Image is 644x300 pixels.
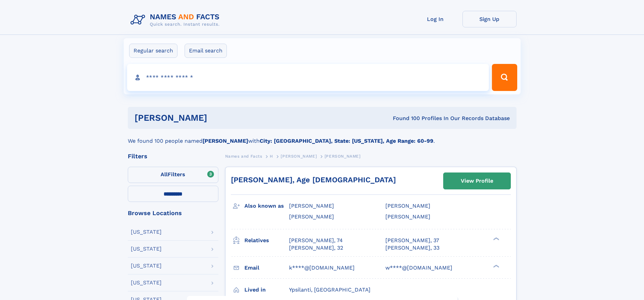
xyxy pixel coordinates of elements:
[202,138,248,144] b: [PERSON_NAME]
[289,237,343,244] a: [PERSON_NAME], 74
[128,11,225,29] img: Logo Names and Facts
[270,152,273,160] a: H
[270,154,273,159] span: H
[325,154,361,159] span: [PERSON_NAME]
[260,138,433,144] b: City: [GEOGRAPHIC_DATA], State: [US_STATE], Age Range: 60-99
[225,152,262,160] a: Names and Facts
[492,64,517,91] button: Search Button
[289,203,334,209] span: [PERSON_NAME]
[128,167,218,183] label: Filters
[385,244,439,252] a: [PERSON_NAME], 33
[128,210,218,216] div: Browse Locations
[185,44,227,58] label: Email search
[244,284,289,296] h3: Lived in
[385,203,430,209] span: [PERSON_NAME]
[281,152,317,160] a: [PERSON_NAME]
[461,173,493,189] div: View Profile
[161,171,168,178] span: All
[128,153,218,159] div: Filters
[289,244,343,252] a: [PERSON_NAME], 32
[231,176,396,184] a: [PERSON_NAME], Age [DEMOGRAPHIC_DATA]
[385,213,430,220] span: [PERSON_NAME]
[444,173,510,189] a: View Profile
[127,64,489,91] input: search input
[289,213,334,220] span: [PERSON_NAME]
[131,246,162,252] div: [US_STATE]
[462,11,517,27] a: Sign Up
[281,154,317,159] span: [PERSON_NAME]
[244,262,289,274] h3: Email
[408,11,462,27] a: Log In
[131,229,162,235] div: [US_STATE]
[131,263,162,269] div: [US_STATE]
[131,280,162,285] div: [US_STATE]
[385,237,439,244] a: [PERSON_NAME], 37
[492,236,500,241] div: ❯
[128,129,517,145] div: We found 100 people named with .
[244,235,289,246] h3: Relatives
[244,200,289,212] h3: Also known as
[129,44,177,58] label: Regular search
[289,286,371,293] span: Ypsilanti, [GEOGRAPHIC_DATA]
[135,114,300,122] h1: [PERSON_NAME]
[492,264,500,268] div: ❯
[300,115,510,122] div: Found 100 Profiles In Our Records Database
